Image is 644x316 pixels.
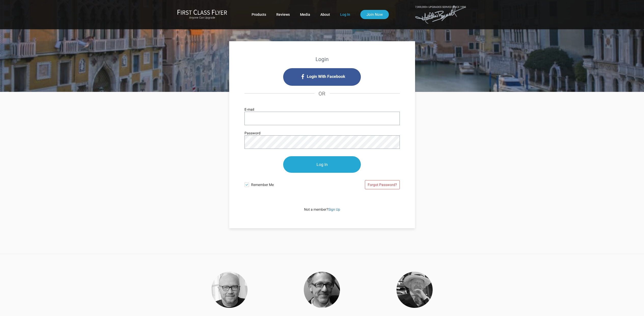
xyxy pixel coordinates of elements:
a: Media [300,10,310,19]
i: Login with Facebook [283,68,361,86]
img: Thomas.png [304,272,340,308]
a: Log In [340,10,350,19]
a: Forgot Password? [365,180,400,189]
a: First Class FlyerAnyone Can Upgrade [177,9,227,20]
label: E-mail [244,107,254,112]
h4: OR [244,86,400,102]
img: Haggis-v2.png [211,272,248,308]
span: Login With Facebook [307,73,345,81]
strong: Login [316,56,329,62]
span: Remember Me [251,180,322,188]
label: Password [244,130,261,136]
span: Not a member? [304,207,340,211]
a: About [320,10,330,19]
a: Products [252,10,266,19]
img: First Class Flyer [177,9,227,15]
small: Anyone Can Upgrade [177,16,227,20]
a: Sign Up [328,207,340,211]
img: Collins.png [396,272,433,308]
a: Reviews [276,10,290,19]
a: Join Now [360,10,389,19]
input: Log In [283,156,361,173]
